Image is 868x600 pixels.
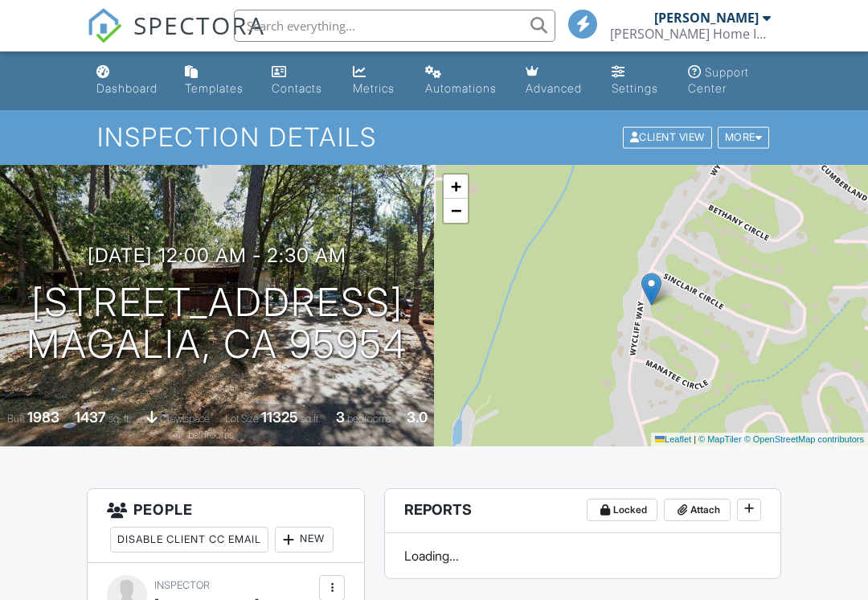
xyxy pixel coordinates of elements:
[346,58,406,104] a: Metrics
[353,81,395,95] div: Metrics
[655,434,691,444] a: Leaflet
[621,130,716,142] a: Client View
[27,282,407,367] h1: [STREET_ADDRESS] Magalia, CA 95954
[225,413,259,425] span: Lot Size
[526,81,582,95] div: Advanced
[623,127,712,149] div: Client View
[688,65,749,95] div: Support Center
[160,413,210,425] span: crawlspace
[110,527,268,553] div: Disable Client CC Email
[272,81,322,95] div: Contacts
[612,81,658,95] div: Settings
[265,58,334,104] a: Contacts
[234,10,555,42] input: Search everything...
[97,123,771,151] h1: Inspection Details
[88,489,364,563] h3: People
[419,58,506,104] a: Automations (Basic)
[654,10,759,26] div: [PERSON_NAME]
[188,429,234,441] span: bathrooms
[444,175,468,199] a: Zoom in
[75,409,106,425] div: 1437
[336,409,345,425] div: 3
[133,8,265,42] span: SPECTORA
[27,409,59,425] div: 1983
[407,409,428,425] div: 3.0
[694,434,696,444] span: |
[425,81,497,95] div: Automations
[108,413,131,425] span: sq. ft.
[698,434,742,444] a: © MapTiler
[87,22,265,55] a: SPECTORA
[154,579,210,591] span: Inspector
[301,413,321,425] span: sq.ft.
[178,58,252,104] a: Templates
[185,81,244,95] div: Templates
[451,200,461,220] span: −
[261,409,298,425] div: 11325
[90,58,166,104] a: Dashboard
[96,81,158,95] div: Dashboard
[444,199,468,223] a: Zoom out
[744,434,864,444] a: © OpenStreetMap contributors
[87,8,122,43] img: The Best Home Inspection Software - Spectora
[347,413,391,425] span: bedrooms
[610,26,771,42] div: Mitchell Home Inspections
[682,58,778,104] a: Support Center
[605,58,669,104] a: Settings
[7,413,25,425] span: Built
[275,527,334,553] div: New
[88,245,346,266] h3: [DATE] 12:00 am - 2:30 am
[451,176,461,196] span: +
[718,127,770,149] div: More
[519,58,592,104] a: Advanced
[641,273,661,306] img: Marker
